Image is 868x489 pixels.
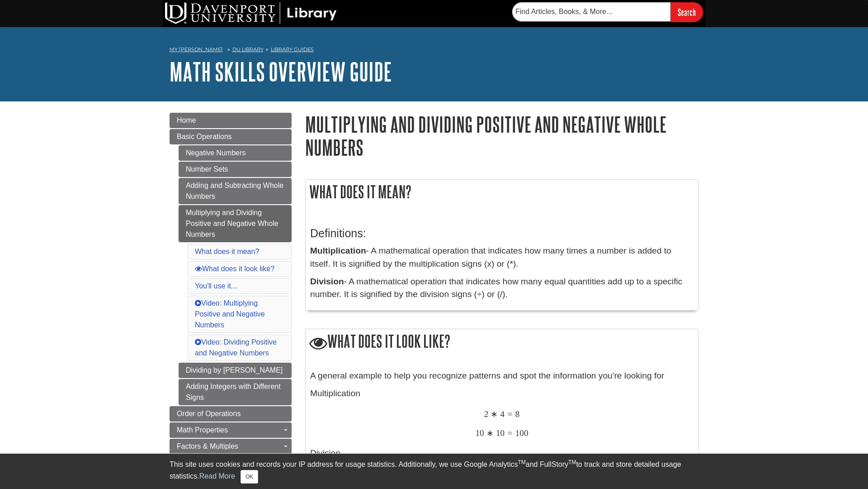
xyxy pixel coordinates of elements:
[170,58,392,86] a: Math Skills Overview Guide
[177,133,232,140] span: Basic Operations
[310,275,693,302] p: - A mathematical operation that indicates how many equal quantities add up to a specific number. ...
[170,43,698,58] nav: breadcrumb
[484,409,489,419] span: 2
[170,129,292,144] a: Basic Operations
[306,180,698,204] h2: What does it mean?
[177,442,238,450] span: Factors & Multiples
[170,459,698,484] div: This site uses cookies and records your IP address for usage statistics. Additionally, we use Goo...
[241,470,258,484] button: Close
[568,459,576,465] sup: TM
[179,162,292,177] a: Number Sets
[670,2,703,22] input: Search
[195,265,274,273] a: What does it look like?
[518,459,525,465] sup: TM
[486,428,494,438] span: ∗
[475,428,484,438] span: 10
[195,299,265,329] a: Video: Multiplying Positive and Negative Numbers
[512,2,703,22] form: Searches DU Library's articles, books, and more
[170,113,292,128] a: Home
[500,409,505,419] span: 4
[179,145,292,161] a: Negative Numbers
[232,46,264,53] a: DU Library
[170,439,292,454] a: Factors & Multiples
[515,428,528,438] span: 100
[508,428,513,438] span: =
[199,472,235,480] a: Read More
[177,426,228,434] span: Math Properties
[170,46,223,53] a: My [PERSON_NAME]
[179,178,292,204] a: Adding and Subtracting Whole Numbers
[179,363,292,378] a: Dividing by [PERSON_NAME]
[271,46,314,53] a: Library Guides
[195,248,259,255] a: What does it mean?
[177,116,196,124] span: Home
[306,329,698,355] h2: What does it look like?
[515,409,520,419] span: 8
[508,409,513,419] span: =
[170,406,292,422] a: Order of Operations
[165,2,337,24] img: DU Library
[310,227,693,240] h3: Definitions:
[170,422,292,438] a: Math Properties
[195,338,277,357] a: Video: Dividing Positive and Negative Numbers
[305,113,698,159] h1: Multiplying and Dividing Positive and Negative Whole Numbers
[310,244,693,271] p: - A mathematical operation that indicates how many times a number is added to itself. It is signi...
[195,282,237,290] a: You'll use it...
[177,410,241,417] span: Order of Operations
[496,428,505,438] span: 10
[179,205,292,242] a: Multiplying and Dividing Positive and Negative Whole Numbers
[310,277,344,286] strong: Division
[310,246,366,255] strong: Multiplication
[179,379,292,405] a: Adding Integers with Different Signs
[512,2,670,21] input: Find Articles, Books, & More...
[310,369,693,383] p: A general example to help you recognize patterns and spot the information you're looking for
[491,409,498,419] span: ∗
